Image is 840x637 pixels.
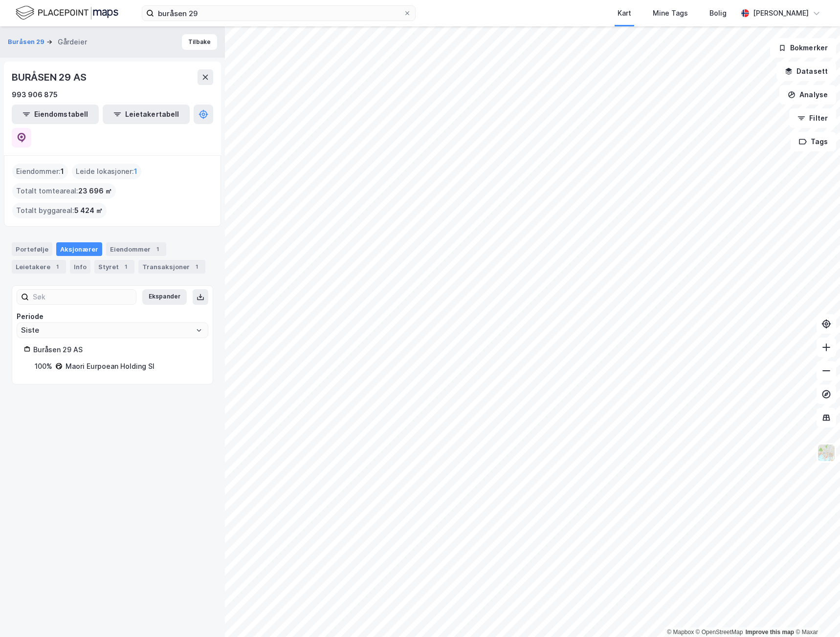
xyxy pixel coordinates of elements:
div: Periode [17,311,208,322]
div: Totalt tomteareal : [12,183,116,199]
button: Leietakertabell [103,105,190,124]
a: Mapbox [667,629,694,636]
div: Mine Tags [653,7,688,19]
img: Z [817,444,836,462]
div: 1 [153,244,162,254]
div: Leide lokasjoner : [72,164,141,179]
div: 993 906 875 [12,89,58,101]
a: OpenStreetMap [696,629,743,636]
button: Open [195,326,203,334]
input: Søk på adresse, matrikkel, gårdeiere, leietakere eller personer [154,6,403,21]
div: 1 [192,262,201,272]
a: Improve this map [746,629,794,636]
iframe: Chat Widget [791,590,840,637]
div: Buråsen 29 AS [33,344,201,356]
div: 1 [52,262,62,272]
div: BURÅSEN 29 AS [12,69,88,85]
input: ClearOpen [17,323,208,338]
div: Portefølje [12,242,52,256]
button: Ekspander [142,289,187,305]
span: 23 696 ㎡ [78,185,112,197]
div: Info [70,260,90,274]
button: Eiendomstabell [12,105,99,124]
div: Kontrollprogram for chat [791,590,840,637]
input: Søk [29,290,136,304]
button: Tilbake [182,34,217,50]
div: Maori Eurpoean Holding Sl [66,361,155,372]
div: Gårdeier [58,36,87,48]
div: Totalt byggareal : [12,203,107,218]
span: 1 [61,166,64,177]
span: 1 [134,166,137,177]
button: Buråsen 29 [8,37,46,47]
button: Tags [791,132,836,151]
button: Datasett [776,62,836,81]
div: 100% [35,361,52,372]
div: Eiendommer [106,242,166,256]
span: 5 424 ㎡ [74,205,103,216]
img: logo.f888ab2527a4732fd821a326f86c7f29.svg [16,4,118,21]
div: Transaksjoner [138,260,205,274]
div: Aksjonærer [56,242,102,256]
button: Analyse [779,85,836,105]
div: Styret [94,260,134,274]
div: Leietakere [12,260,66,274]
div: Eiendommer : [12,164,68,179]
button: Bokmerker [770,38,836,58]
div: Kart [618,7,631,19]
div: 1 [121,262,131,272]
button: Filter [789,108,836,128]
div: Bolig [709,7,727,19]
div: [PERSON_NAME] [753,7,809,19]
